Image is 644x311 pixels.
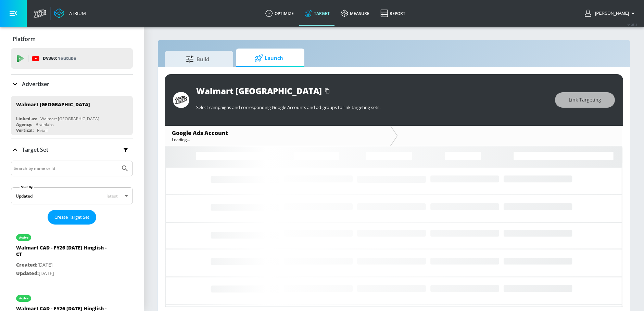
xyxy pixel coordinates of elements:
a: Atrium [54,8,86,18]
div: Target Set [11,138,133,161]
p: Platform [13,35,36,43]
span: Launch [243,50,295,66]
span: Updated: [16,270,39,276]
span: Build [172,51,224,67]
div: Brainlabs [36,122,54,127]
div: activeWalmart CAD - FY26 [DATE] Hinglish - CTCreated:[DATE]Updated:[DATE] [11,227,133,283]
p: Youtube [58,55,76,62]
div: Retail [37,127,48,133]
div: Updated [16,193,33,199]
div: Agency: [16,122,32,127]
label: Sort By [20,185,34,189]
p: Advertiser [22,80,49,88]
div: Walmart CAD - FY26 [DATE] Hinglish - CT [16,244,112,261]
p: [DATE] [16,261,112,269]
span: v 4.25.4 [628,23,637,26]
span: Created: [16,261,37,268]
a: Target [299,1,335,26]
a: measure [335,1,375,26]
span: login as: nathan.mistretta@zefr.com [592,11,629,16]
input: Search by name or Id [14,164,117,173]
p: DV360: [43,55,76,62]
span: Create Target Set [54,213,89,221]
div: Walmart [GEOGRAPHIC_DATA] [16,101,90,108]
div: Google Ads Account [172,129,383,137]
div: Walmart [GEOGRAPHIC_DATA] [196,85,322,96]
div: Advertiser [11,75,133,94]
a: Report [375,1,411,26]
button: Create Target Set [48,210,96,225]
div: Loading... [172,137,383,143]
div: active [19,297,28,300]
div: Walmart [GEOGRAPHIC_DATA]Linked as:Walmart [GEOGRAPHIC_DATA]Agency:BrainlabsVertical:Retail [11,96,133,135]
div: Vertical: [16,127,34,133]
div: DV360: Youtube [11,48,133,69]
div: Walmart [GEOGRAPHIC_DATA] [40,116,99,122]
div: active [19,236,28,239]
a: optimize [260,1,299,26]
div: Linked as: [16,116,37,122]
p: [DATE] [16,269,112,278]
div: Atrium [66,10,86,16]
button: [PERSON_NAME] [585,9,637,17]
div: Platform [11,29,133,49]
p: Select campaigns and corresponding Google Accounts and ad-groups to link targeting sets. [196,104,548,110]
span: latest [106,193,118,199]
div: Google Ads AccountLoading... [165,126,390,146]
p: Target Set [22,146,48,153]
